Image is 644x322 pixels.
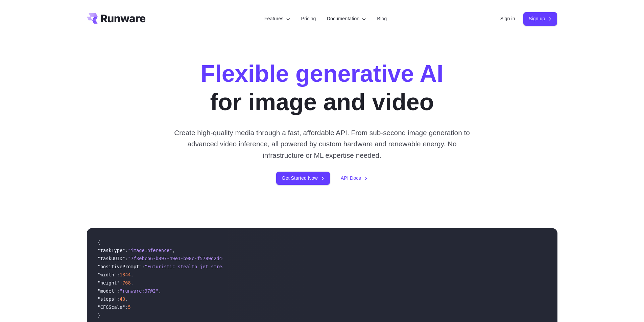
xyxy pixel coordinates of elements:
[117,288,120,294] span: :
[523,12,557,25] a: Sign up
[276,172,330,185] a: Get Started Now
[301,15,316,23] a: Pricing
[125,304,128,310] span: :
[120,288,159,294] span: "runware:97@2"
[98,280,120,286] span: "height"
[120,272,131,277] span: 1344
[98,296,117,302] span: "steps"
[98,240,100,245] span: {
[327,15,366,23] label: Documentation
[128,256,233,261] span: "7f3ebcb6-b897-49e1-b98c-f5789d2d40d7"
[145,264,397,269] span: "Futuristic stealth jet streaking through a neon-lit cityscape with glowing purple exhaust"
[131,280,134,286] span: ,
[98,248,125,253] span: "taskType"
[500,15,515,23] a: Sign in
[98,288,117,294] span: "model"
[98,304,125,310] span: "CFGScale"
[159,288,161,294] span: ,
[117,296,120,302] span: :
[200,59,443,116] h1: for image and video
[142,264,144,269] span: :
[341,174,368,182] a: API Docs
[128,248,172,253] span: "imageInference"
[128,304,131,310] span: 5
[120,296,125,302] span: 40
[125,248,128,253] span: :
[98,256,125,261] span: "taskUUID"
[98,264,142,269] span: "positivePrompt"
[171,127,473,161] p: Create high-quality media through a fast, affordable API. From sub-second image generation to adv...
[125,256,128,261] span: :
[122,280,131,286] span: 768
[264,15,290,23] label: Features
[131,272,134,277] span: ,
[377,15,387,23] a: Blog
[172,248,175,253] span: ,
[125,296,128,302] span: ,
[200,60,443,87] strong: Flexible generative AI
[98,272,117,277] span: "width"
[117,272,120,277] span: :
[98,313,100,318] span: }
[120,280,122,286] span: :
[87,13,146,24] a: Go to /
